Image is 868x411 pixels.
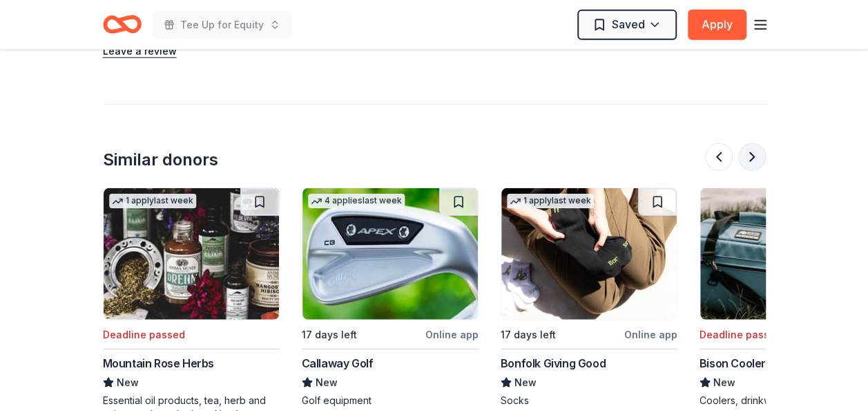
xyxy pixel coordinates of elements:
div: Golf equipment [302,394,479,408]
a: Home [103,8,142,41]
div: Online app [425,326,479,343]
div: Mountain Rose Herbs [103,355,214,372]
div: 1 apply last week [109,194,196,208]
div: Online app [624,326,677,343]
span: New [713,374,735,391]
div: 1 apply last week [507,194,594,208]
div: Bison Coolers [700,355,772,372]
span: New [514,374,537,391]
a: Image for Callaway Golf4 applieslast week17 days leftOnline appCallaway GolfNewGolf equipment [302,188,479,408]
img: Image for Bonfolk Giving Good [501,188,677,320]
div: Deadline passed [103,327,185,343]
div: 17 days left [302,327,357,343]
button: Tee Up for Equity [153,11,291,39]
button: Saved [577,10,677,40]
div: Bonfolk Giving Good [501,355,606,372]
button: Leave a review [103,43,177,60]
div: Callaway Golf [302,355,374,372]
div: 4 applies last week [308,194,405,208]
div: Socks [501,394,677,408]
span: New [117,374,139,391]
span: Saved [612,15,645,33]
div: Similar donors [103,149,218,171]
img: Image for Callaway Golf [302,188,478,320]
div: 17 days left [501,327,556,343]
button: Apply [688,10,746,40]
span: New [316,374,338,391]
span: Tee Up for Equity [180,17,264,33]
a: Image for Bonfolk Giving Good1 applylast week17 days leftOnline appBonfolk Giving GoodNewSocks [501,188,677,408]
img: Image for Mountain Rose Herbs [104,188,279,320]
div: Deadline passed [700,327,782,343]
